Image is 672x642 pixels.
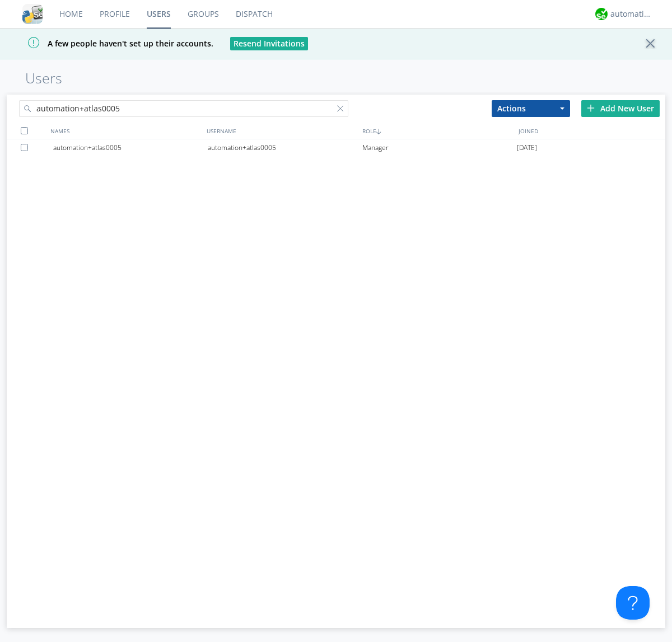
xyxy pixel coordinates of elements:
button: Resend Invitations [230,37,308,50]
div: NAMES [48,123,204,139]
img: d2d01cd9b4174d08988066c6d424eccd [595,8,608,20]
span: [DATE] [517,139,537,156]
button: Actions [492,100,570,117]
div: automation+atlas [610,8,652,20]
div: automation+atlas0005 [208,139,362,156]
img: plus.svg [587,104,595,112]
div: USERNAME [204,123,360,139]
div: Manager [362,139,517,156]
iframe: Toggle Customer Support [616,586,650,620]
div: JOINED [516,123,672,139]
div: automation+atlas0005 [53,139,208,156]
img: cddb5a64eb264b2086981ab96f4c1ba7 [22,4,43,24]
a: automation+atlas0005automation+atlas0005Manager[DATE] [7,139,665,156]
span: A few people haven't set up their accounts. [8,38,213,49]
div: Add New User [581,100,660,117]
input: Search users [19,100,348,117]
div: ROLE [360,123,516,139]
